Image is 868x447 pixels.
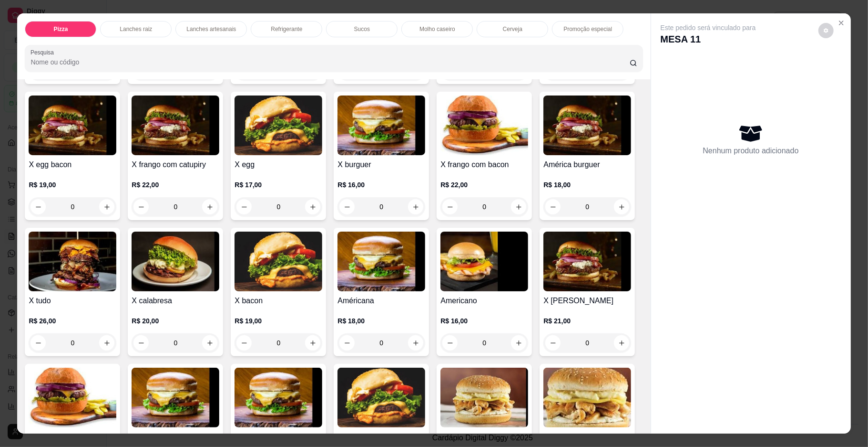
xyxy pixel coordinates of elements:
[31,57,629,67] input: Pesquisa
[235,316,322,326] p: R$ 19,00
[440,368,528,427] img: product-image
[53,25,68,33] p: Pizza
[440,431,528,443] h4: X filé de frango
[563,25,612,33] p: Promoção especial
[132,316,219,326] p: R$ 20,00
[235,180,322,190] p: R$ 17,00
[132,180,219,190] p: R$ 22,00
[132,96,219,155] img: product-image
[186,25,236,33] p: Lanches artesanais
[543,368,631,427] img: product-image
[235,96,322,155] img: product-image
[337,96,425,155] img: product-image
[440,295,528,307] h4: Americano
[503,25,522,33] p: Cerveja
[440,159,528,170] h4: X frango com bacon
[543,232,631,291] img: product-image
[29,316,116,326] p: R$ 26,00
[29,368,116,427] img: product-image
[543,180,631,190] p: R$ 18,00
[235,295,322,307] h4: X bacon
[271,25,302,33] p: Refrigerante
[29,180,116,190] p: R$ 19,00
[235,368,322,427] img: product-image
[703,145,799,157] p: Nenhum produto adicionado
[818,23,834,38] button: decrease-product-quantity
[543,96,631,155] img: product-image
[337,368,425,427] img: product-image
[337,431,425,443] h4: [PERSON_NAME]
[29,159,116,170] h4: X egg bacon
[834,15,849,31] button: Close
[29,96,116,155] img: product-image
[31,48,57,56] label: Pesquisa
[440,180,528,190] p: R$ 22,00
[543,159,631,170] h4: América burguer
[337,295,425,307] h4: Américana
[337,159,425,170] h4: X burguer
[235,431,322,443] h4: Hambúrguer
[661,23,756,32] p: Este pedido será vinculado para
[132,232,219,291] img: product-image
[440,316,528,326] p: R$ 16,00
[132,159,219,170] h4: X frango com catupiry
[337,232,425,291] img: product-image
[235,232,322,291] img: product-image
[354,25,370,33] p: Sucos
[661,32,756,46] p: MESA 11
[543,316,631,326] p: R$ 21,00
[132,431,219,443] h4: Super especial
[337,180,425,190] p: R$ 16,00
[120,25,152,33] p: Lanches raiz
[29,232,116,291] img: product-image
[440,96,528,155] img: product-image
[132,368,219,427] img: product-image
[543,295,631,307] h4: X [PERSON_NAME]
[132,295,219,307] h4: X calabresa
[440,232,528,291] img: product-image
[29,431,116,443] h4: América bacon
[235,159,322,170] h4: X egg
[337,316,425,326] p: R$ 18,00
[29,295,116,307] h4: X tudo
[419,25,455,33] p: Molho caseiro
